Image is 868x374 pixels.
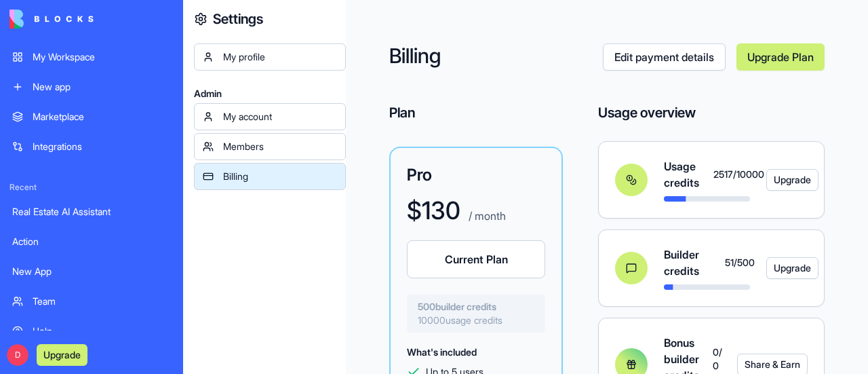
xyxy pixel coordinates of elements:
[14,160,258,231] div: Recent messageProfile image for MichalNo Thanks, If I'll need I'll ask[PERSON_NAME]•[DATE]
[14,238,258,290] div: Send us a messageWe typically reply within 4 hours
[4,318,179,345] a: Help
[28,264,226,278] div: We typically reply within 4 hours
[213,10,263,29] h4: Settings
[9,10,94,29] img: logo
[766,169,818,191] button: Upgrade
[28,250,226,264] div: Send us a message
[181,293,271,347] button: Help
[194,43,346,71] a: My profile
[4,73,179,100] a: New app
[664,246,725,279] span: Builder credits
[725,256,750,269] span: 51 / 500
[4,43,179,71] a: My Workspace
[12,205,171,219] div: Real Estate AI Assistant
[4,133,179,160] a: Integrations
[4,288,179,315] a: Team
[766,257,791,279] a: Upgrade
[33,50,171,64] div: My Workspace
[30,326,60,336] span: Home
[37,348,87,361] a: Upgrade
[60,206,139,220] div: [PERSON_NAME]
[407,240,545,278] button: Current Plan
[12,235,171,248] div: Action
[603,43,726,71] a: Edit payment details
[90,293,180,347] button: Messages
[418,314,534,327] span: 10000 usage credits
[4,182,179,193] span: Recent
[418,300,534,314] span: 500 builder credits
[33,80,171,94] div: New app
[194,133,346,160] a: Members
[33,295,171,308] div: Team
[37,344,87,366] button: Upgrade
[28,192,55,219] img: Profile image for Michal
[407,197,460,224] h1: $ 130
[194,163,346,190] a: Billing
[223,170,337,183] div: Billing
[4,198,179,225] a: Real Estate AI Assistant
[766,257,818,279] button: Upgrade
[664,158,713,191] span: Usage credits
[14,181,257,231] div: Profile image for MichalNo Thanks, If I'll need I'll ask[PERSON_NAME]•[DATE]
[7,344,28,366] span: D
[171,22,198,49] img: Profile image for Michal
[33,324,171,338] div: Help
[197,22,224,49] div: Profile image for Sharon
[598,103,696,122] h4: Usage overview
[389,43,603,71] h2: Billing
[223,110,337,124] div: My account
[33,140,171,153] div: Integrations
[194,87,346,100] span: Admin
[194,103,346,130] a: My account
[113,326,159,336] span: Messages
[466,208,506,224] p: / month
[389,103,563,122] h4: Plan
[407,164,545,186] h3: Pro
[12,265,171,278] div: New App
[223,50,337,64] div: My profile
[60,193,196,204] span: No Thanks, If I'll need I'll ask
[736,43,825,71] a: Upgrade Plan
[27,119,244,143] p: How can we help?
[4,103,179,130] a: Marketplace
[215,326,237,336] span: Help
[713,168,749,181] span: 2517 / 10000
[27,96,244,119] p: Hi deals.cak 👋
[142,206,180,220] div: • [DATE]
[4,258,179,285] a: New App
[233,22,258,46] div: Close
[33,110,171,124] div: Marketplace
[713,345,721,373] span: 0 / 0
[223,140,337,153] div: Members
[28,172,243,186] div: Recent message
[27,26,43,48] img: logo
[407,346,477,358] span: What's included
[4,228,179,255] a: Action
[766,169,791,191] a: Upgrade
